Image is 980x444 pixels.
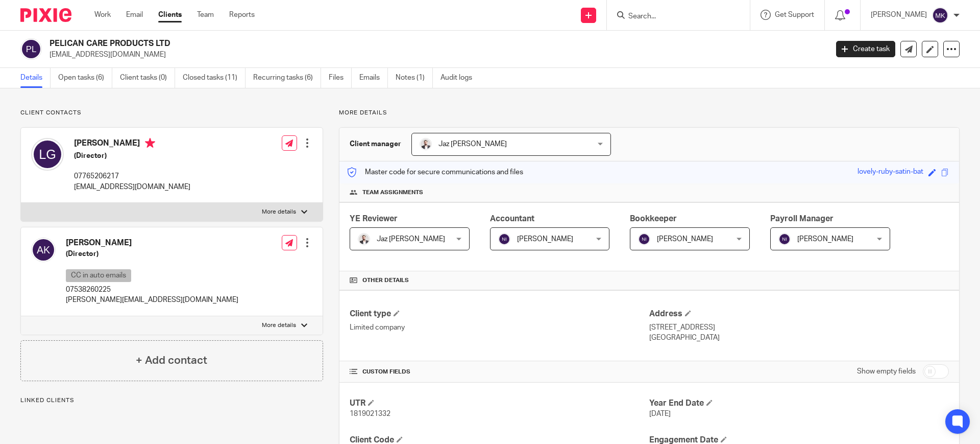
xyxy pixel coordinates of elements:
h4: Address [649,309,949,319]
i: Primary [145,138,155,148]
img: svg%3E [31,238,56,262]
p: Limited company [350,322,649,333]
span: Jaz [PERSON_NAME] [438,141,507,148]
span: 1819021332 [350,410,390,417]
a: Email [126,10,143,20]
span: Jaz [PERSON_NAME] [377,236,445,243]
a: Details [20,68,51,88]
a: Notes (1) [396,68,433,88]
h4: [PERSON_NAME] [74,138,190,151]
span: [PERSON_NAME] [797,236,853,243]
label: Show empty fields [857,366,916,377]
p: [PERSON_NAME][EMAIL_ADDRESS][DOMAIN_NAME] [66,295,238,305]
a: Reports [229,10,255,20]
span: [PERSON_NAME] [657,236,713,243]
span: Bookkeeper [630,215,677,223]
p: 07765206217 [74,171,190,181]
p: [EMAIL_ADDRESS][DOMAIN_NAME] [50,50,821,60]
span: [PERSON_NAME] [517,236,573,243]
a: Files [329,68,352,88]
img: 48292-0008-compressed%20square.jpg [420,138,432,150]
img: 48292-0008-compressed%20square.jpg [358,233,370,245]
p: [STREET_ADDRESS] [649,322,949,333]
h4: Year End Date [649,398,949,409]
h2: PELICAN CARE PRODUCTS LTD [50,38,667,49]
img: svg%3E [778,233,791,245]
a: Audit logs [440,68,480,88]
p: CC in auto emails [66,269,131,282]
p: [EMAIL_ADDRESS][DOMAIN_NAME] [74,182,190,192]
p: More details [262,321,296,330]
a: Team [197,10,214,20]
h4: + Add contact [136,353,207,368]
a: Closed tasks (11) [183,68,246,88]
input: Search [627,12,719,21]
h3: Client manager [350,139,401,149]
h4: UTR [350,398,649,409]
p: More details [339,109,960,117]
p: [PERSON_NAME] [871,10,927,20]
span: [DATE] [649,410,671,417]
a: Work [94,10,111,20]
a: Open tasks (6) [58,68,112,88]
p: 07538260225 [66,285,238,295]
h5: (Director) [66,249,238,259]
h4: CUSTOM FIELDS [350,368,649,376]
span: Other details [362,276,409,285]
h4: Client type [350,309,649,319]
div: lovely-ruby-satin-bat [857,167,923,178]
span: Payroll Manager [770,215,834,223]
p: More details [262,208,296,216]
h5: (Director) [74,151,190,161]
span: YE Reviewer [350,215,398,223]
p: [GEOGRAPHIC_DATA] [649,333,949,343]
span: Team assignments [362,189,423,197]
img: Pixie [20,8,71,22]
img: svg%3E [498,233,510,245]
img: svg%3E [638,233,650,245]
p: Client contacts [20,109,323,117]
a: Create task [836,41,895,57]
p: Linked clients [20,396,323,405]
img: svg%3E [932,7,948,24]
p: Master code for secure communications and files [347,167,523,177]
a: Client tasks (0) [120,68,175,88]
a: Clients [158,10,182,20]
img: svg%3E [20,38,42,60]
span: Get Support [775,11,814,18]
a: Recurring tasks (6) [253,68,321,88]
a: Emails [359,68,388,88]
span: Accountant [490,215,534,223]
img: svg%3E [31,138,64,171]
h4: [PERSON_NAME] [66,238,238,248]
